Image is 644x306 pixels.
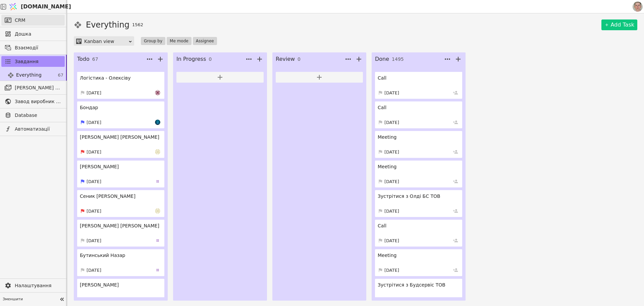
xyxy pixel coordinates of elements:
h4: [PERSON_NAME] [PERSON_NAME] [80,134,160,141]
button: Me mode [167,37,192,45]
p: [DATE] [87,119,101,126]
h4: Meeting [378,252,458,259]
span: [DOMAIN_NAME] [21,3,71,11]
h4: Зустрітися з Будсервіс ТОВ [378,281,458,289]
p: [DATE] [87,267,101,274]
h4: Meeting [378,134,458,141]
img: Logo [8,0,18,13]
button: Assignee [193,37,217,45]
span: Зменшити [3,297,57,302]
a: Add Task [601,19,637,30]
a: [PERSON_NAME] [PERSON_NAME][DATE]ma [77,131,164,158]
a: Call[DATE] [375,101,462,128]
button: Group by [141,37,165,45]
p: [DATE] [384,237,399,244]
h3: Review [276,55,295,63]
p: [DATE] [384,149,399,156]
p: [DATE] [87,208,101,215]
img: ma [155,267,160,273]
p: [DATE] [384,119,399,126]
a: Налаштування [1,280,65,291]
a: Meeting[DATE] [375,161,462,187]
span: Завод виробник металочерепиці - B2B платформа [15,98,61,105]
a: Зустрітися з Олді БС ТОВ[DATE] [375,190,462,217]
img: 1560949290925-CROPPED-IMG_0201-2-.jpg [633,2,643,12]
span: 0 [298,56,301,63]
h4: Call [378,75,458,82]
img: ma [155,208,160,214]
a: Автоматизації [1,124,65,134]
a: Взаємодії [1,42,65,53]
a: [PERSON_NAME] [PERSON_NAME][DATE]ma [77,220,164,247]
span: Взаємодії [15,44,61,51]
h3: Todo [77,55,90,63]
a: Завод виробник металочерепиці - B2B платформа [1,96,65,107]
p: [DATE] [87,178,101,185]
h4: Сеник [PERSON_NAME] [80,193,160,200]
a: [PERSON_NAME][DATE]ma [77,161,164,187]
span: 0 [209,56,212,63]
a: Завдання [1,56,65,67]
a: Database [1,110,65,121]
a: Meeting[DATE] [375,131,462,158]
span: Дошка [15,31,61,38]
h1: Everything [86,19,129,31]
h4: Бутинський Назар [80,252,160,259]
a: Бутинський Назар[DATE]ma [77,249,164,276]
h4: Зустрітися з Олді БС ТОВ [378,193,458,200]
h4: [PERSON_NAME] [PERSON_NAME] [80,222,160,229]
h3: In Progress [176,55,206,63]
span: 67 [92,56,98,63]
h4: Call [378,222,458,229]
a: [PERSON_NAME] розсилки [1,82,65,93]
a: Бондар[DATE]Се [77,101,164,128]
a: Call[DATE] [375,72,462,99]
p: [DATE] [87,237,101,244]
p: [DATE] [384,297,399,303]
span: Everything [16,72,42,79]
a: Дошка [1,29,65,39]
a: Зустрітися з Будсервіс ТОВ[DATE] [375,279,462,306]
span: 1562 [132,21,143,28]
h4: Call [378,104,458,111]
a: CRM [1,15,65,26]
div: Kanban view [84,37,128,46]
h4: Логістика - Олексіву [80,75,160,82]
h3: Done [375,55,389,63]
span: CRM [15,17,25,24]
span: Автоматизації [15,126,61,133]
p: [DATE] [87,90,101,96]
p: [DATE] [87,149,101,156]
p: [DATE] [87,297,101,303]
h4: Meeting [378,163,458,170]
span: Завдання [15,58,39,65]
span: Налаштування [15,282,61,289]
a: Call[DATE] [375,220,462,247]
img: Се [155,120,160,125]
p: [DATE] [384,208,399,215]
img: ma [155,179,160,184]
a: [PERSON_NAME][DATE]ma [77,279,164,306]
span: 1495 [392,56,404,63]
span: 67 [58,72,63,79]
a: Сеник [PERSON_NAME][DATE]ma [77,190,164,217]
a: Meeting[DATE] [375,249,462,276]
span: [PERSON_NAME] розсилки [15,84,61,91]
img: ma [155,149,160,155]
img: ma [155,238,160,243]
a: [DOMAIN_NAME] [7,0,67,13]
p: [DATE] [384,178,399,185]
p: [DATE] [384,90,399,96]
img: ma [155,297,160,302]
h4: [PERSON_NAME] [80,281,160,289]
h4: [PERSON_NAME] [80,163,160,170]
p: [DATE] [384,267,399,274]
span: Database [15,112,61,119]
img: sa [155,90,160,95]
h4: Бондар [80,104,160,111]
a: Логістика - Олексіву[DATE]sa [77,72,164,99]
